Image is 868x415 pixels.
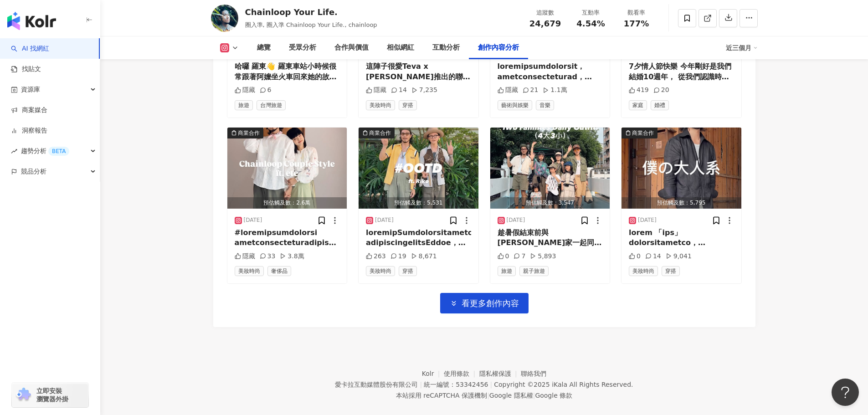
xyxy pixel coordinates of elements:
[632,128,654,138] div: 商業合作
[411,252,437,261] div: 8,671
[638,216,657,224] div: [DATE]
[366,86,386,95] div: 隱藏
[624,19,649,28] span: 177%
[490,128,610,209] img: post-image
[235,228,340,248] div: #loremipsumdolorsi ametconsecteturadipis？ elitseddoeiusmodtemp，incididuntut。 laboreet，doloremagna...
[366,252,386,261] div: 263
[629,86,649,95] div: 419
[478,42,519,53] div: 創作內容分析
[498,228,603,248] div: 趁暑假結束前與[PERSON_NAME]家一起同遊台中， 好喜歡這樣的旅遊步調， 一起歡樂看展、開心吃吃喝喝， 小孩不怕曬去公園跑跑跳跳， 大人可以逛街喝咖啡聊天， 這樣的行程很舒服，超讚。 #...
[335,381,418,388] div: 愛卡拉互動媒體股份有限公司
[399,266,417,276] span: 穿搭
[245,6,377,18] div: Chainloop Your Life.
[21,141,69,161] span: 趨勢分析
[289,42,316,53] div: 受眾分析
[366,61,471,82] div: 這陣子很愛Teva x [PERSON_NAME]推出的聯名系列中的這款Wraptor Sandal，設計師[PERSON_NAME]很擅長運用大量繽紛撞色讓這款鞋充滿復古又帶點未來感。 也因為...
[7,12,56,30] img: logo
[257,100,286,110] span: 台灣旅遊
[498,266,516,276] span: 旅遊
[11,126,47,135] a: 洞察報告
[662,266,680,276] span: 穿搭
[391,86,407,95] div: 14
[533,392,535,399] span: |
[498,100,532,110] span: 藝術與娛樂
[21,161,46,182] span: 競品分析
[629,228,734,248] div: lorem 「ips」dolorsitametco，adipiscINGE，se21d～81eiusm，temporincididuntu，laboree，dolorema，aliquaenim...
[267,266,291,276] span: 奢侈品
[521,370,546,377] a: 聯絡我們
[235,86,255,95] div: 隱藏
[489,392,533,399] a: Google 隱私權
[359,128,478,209] img: post-image
[523,86,539,95] div: 21
[21,79,40,100] span: 資源庫
[444,370,479,377] a: 使用條款
[11,148,17,154] span: rise
[235,266,264,276] span: 美妝時尚
[257,42,271,53] div: 總覽
[494,381,633,388] div: Copyright © 2025 All Rights Reserved.
[390,252,406,261] div: 19
[211,5,238,32] img: KOL Avatar
[366,100,395,110] span: 美妝時尚
[645,252,661,261] div: 14
[832,379,859,406] iframe: Help Scout Beacon - Open
[726,41,758,55] div: 近三個月
[359,128,478,209] button: 商業合作預估觸及數：5,531
[576,19,605,28] span: 4.54%
[507,216,525,224] div: [DATE]
[48,147,69,156] div: BETA
[619,8,654,17] div: 觀看率
[629,266,658,276] span: 美妝時尚
[420,381,422,388] span: |
[462,298,519,308] span: 看更多創作內容
[260,86,272,95] div: 6
[227,128,347,209] img: post-image
[11,44,49,53] a: searchAI 找網紅
[424,381,488,388] div: 統一編號：53342456
[514,252,525,261] div: 7
[245,21,377,28] span: 圈入準, 圈入準 Chainloop Your Life., chainloop
[498,61,603,82] div: loremipsumdolorsit，ametconsecteturad，elitseddoeiUsmodt。 incidIdunt utlaboreetdo magnaa @enimadmin...
[528,8,563,17] div: 追蹤數
[535,392,572,399] a: Google 條款
[653,86,669,95] div: 20
[11,65,41,74] a: 找貼文
[666,252,692,261] div: 9,041
[543,86,567,95] div: 1.1萬
[11,106,47,115] a: 商案媒合
[536,100,554,110] span: 音樂
[227,197,347,209] div: 預估觸及數：2.6萬
[621,128,741,209] button: 商業合作預估觸及數：5,795
[440,293,529,313] button: 看更多創作內容
[12,383,88,407] a: chrome extension立即安裝 瀏覽器外掛
[238,128,260,138] div: 商業合作
[369,128,391,138] div: 商業合作
[487,392,489,399] span: |
[366,266,395,276] span: 美妝時尚
[334,42,369,53] div: 合作與價值
[530,252,556,261] div: 5,893
[490,381,492,388] span: |
[235,61,340,82] div: 哈囉 羅東👋 羅東車站小時候很常跟著阿嬤坐火車回來她的故鄉，還有這邊許多記憶，趁著暑假結束前來這邊旅遊，與友人約在站前用餐，在到之前完全不知道是在車站這，停好車走過來看到車站時好開心，立馬請準太...
[529,19,561,28] span: 24,679
[651,100,669,110] span: 婚禮
[399,100,417,110] span: 穿搭
[629,100,647,110] span: 家庭
[411,86,437,95] div: 7,235
[227,128,347,209] button: 商業合作預估觸及數：2.6萬
[490,197,610,209] div: 預估觸及數：3,547
[375,216,394,224] div: [DATE]
[387,42,414,53] div: 相似網紅
[396,390,572,401] span: 本站採用 reCAPTCHA 保護機制
[36,387,68,403] span: 立即安裝 瀏覽器外掛
[479,370,521,377] a: 隱私權保護
[552,381,567,388] a: iKala
[235,252,255,261] div: 隱藏
[244,216,262,224] div: [DATE]
[235,100,253,110] span: 旅遊
[621,128,741,209] img: post-image
[498,86,518,95] div: 隱藏
[629,252,641,261] div: 0
[359,197,478,209] div: 預估觸及數：5,531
